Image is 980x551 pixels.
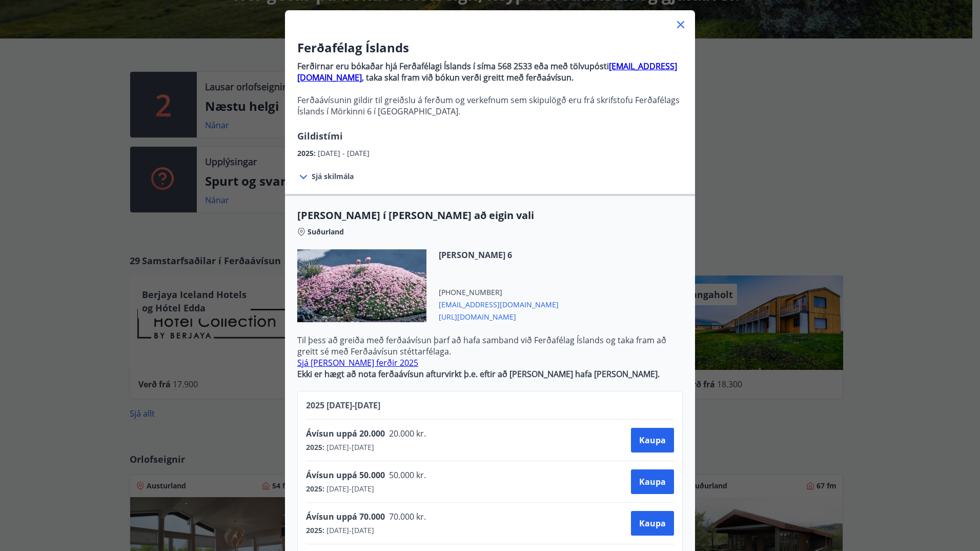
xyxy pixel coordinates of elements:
strong: Ferðirnar eru bókaðar hjá Ferðafélagi Íslands í síma 568 2533 eða með tölvupósti [297,61,609,72]
span: Kaupa [639,476,666,487]
p: Til þess að greiða með ferðaávísun þarf að hafa samband við Ferðafélag Íslands og taka fram að gr... [297,334,683,357]
span: [PERSON_NAME] í [PERSON_NAME] að eigin vali [297,208,683,223]
span: [DATE] - [DATE] [318,148,370,158]
span: Ávísun uppá 20.000 [306,428,385,439]
span: Ávísun uppá 50.000 [306,469,385,481]
span: [PHONE_NUMBER] [439,287,559,298]
button: Kaupa [631,469,674,494]
h3: Ferðafélag Íslands [297,39,683,56]
a: Sjá [PERSON_NAME] ferðir 2025 [297,357,418,368]
a: [EMAIL_ADDRESS][DOMAIN_NAME] [297,61,677,83]
span: [EMAIL_ADDRESS][DOMAIN_NAME] [439,298,559,310]
span: 2025 : [306,442,324,452]
span: 20.000 kr. [385,428,428,439]
span: [DATE] - [DATE] [324,442,374,452]
span: [URL][DOMAIN_NAME] [439,310,559,322]
span: [PERSON_NAME] 6 [439,249,559,261]
span: Suðurland [308,227,344,237]
span: [DATE] - [DATE] [324,484,374,494]
p: Ferðaávísunin gildir til greiðslu á ferðum og verkefnum sem skipulögð eru frá skrifstofu Ferðafél... [297,94,683,117]
span: 2025 [DATE] - [DATE] [306,400,380,411]
span: 2025 : [306,484,324,494]
span: Sjá skilmála [312,171,354,182]
span: 50.000 kr. [385,469,428,481]
strong: Ekki er hægt að nota ferðaávísun afturvirkt þ.e. eftir að [PERSON_NAME] hafa [PERSON_NAME]. [297,368,660,380]
button: Kaupa [631,428,674,452]
strong: , taka skal fram við bókun verði greitt með ferðaávísun. [362,72,574,83]
span: Gildistími [297,130,343,142]
span: 2025 : [297,148,318,158]
span: Kaupa [639,435,666,446]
